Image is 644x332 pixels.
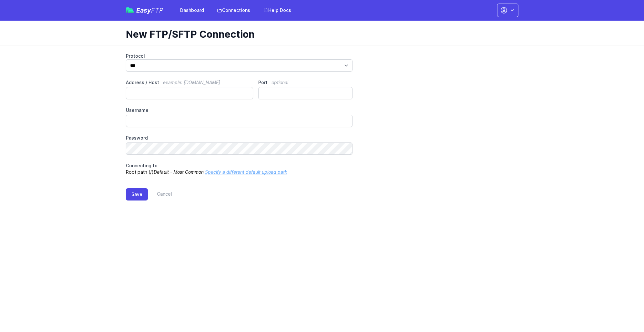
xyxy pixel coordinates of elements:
button: Save [126,188,148,200]
a: Specify a different default upload path [205,169,287,175]
a: Help Docs [259,5,295,16]
i: Default - Most Common [154,169,204,175]
a: EasyFTP [126,7,163,14]
label: Port [258,79,353,86]
a: Cancel [148,188,172,200]
label: Protocol [126,53,353,59]
label: Username [126,107,353,113]
a: Connections [213,5,254,16]
span: Connecting to: [126,163,159,168]
label: Address / Host [126,79,253,86]
img: easyftp_logo.png [126,7,134,13]
h1: New FTP/SFTP Connection [126,28,513,40]
span: Easy [136,7,163,14]
span: example: [DOMAIN_NAME] [163,80,220,85]
label: Password [126,135,353,141]
a: Dashboard [176,5,208,16]
p: Root path (/) [126,162,353,175]
span: FTP [151,6,163,14]
span: optional [271,80,288,85]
